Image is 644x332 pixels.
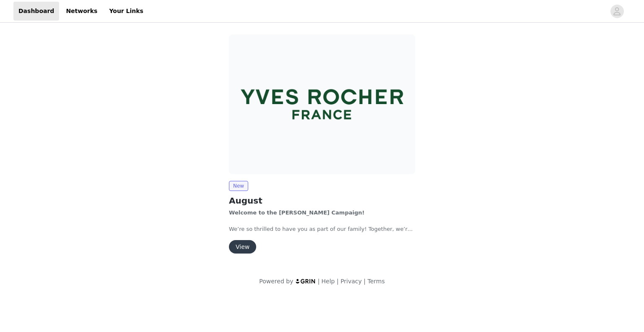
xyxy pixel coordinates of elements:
[61,2,102,21] a: Networks
[229,209,364,216] strong: Welcome to the [PERSON_NAME] Campaign!
[322,278,335,285] a: Help
[13,2,59,21] a: Dashboard
[104,2,148,21] a: Your Links
[367,278,384,285] a: Terms
[364,278,366,285] span: |
[229,34,415,174] img: Yves Rocher USA
[229,244,256,250] a: View
[295,278,316,284] img: logo
[337,278,339,285] span: |
[613,5,621,18] div: avatar
[229,194,415,207] h2: August
[318,278,320,285] span: |
[259,278,293,285] span: Powered by
[340,278,362,285] a: Privacy
[229,181,248,191] span: New
[229,240,256,254] button: View
[229,225,415,233] p: We’re so thrilled to have you as part of our family! Together, we’re celebrating the incredible p...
